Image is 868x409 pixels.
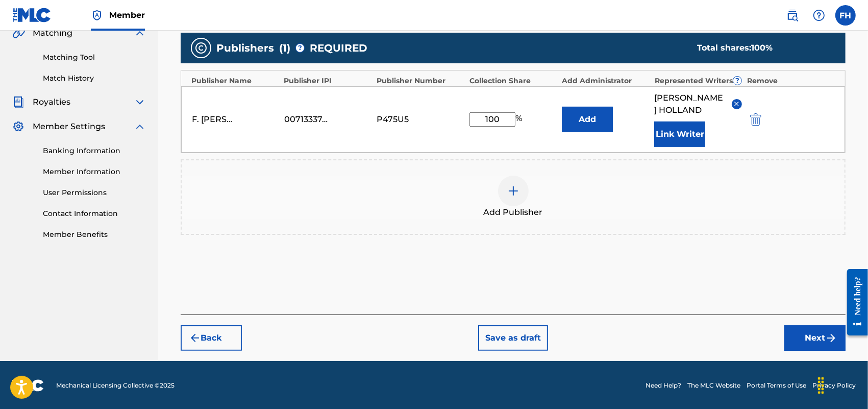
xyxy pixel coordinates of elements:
div: Drag [813,370,829,401]
img: 7ee5dd4eb1f8a8e3ef2f.svg [189,332,201,344]
a: Contact Information [43,208,146,219]
img: MLC Logo [12,8,52,22]
span: Member Settings [33,121,105,133]
button: Back [181,325,242,351]
img: expand [134,121,146,133]
button: Add [562,107,613,132]
span: REQUIRED [310,40,367,56]
div: Represented Writers [655,76,742,86]
a: Banking Information [43,146,146,156]
div: Publisher Name [191,76,279,86]
a: Member Benefits [43,229,146,240]
div: Remove [747,76,835,86]
img: help [813,9,825,21]
div: User Menu [835,5,856,26]
span: Royalties [33,96,70,108]
a: Need Help? [646,381,681,390]
span: ? [733,77,741,85]
span: ( 1 ) [279,40,290,56]
span: Member [109,9,145,21]
img: search [786,9,799,21]
button: Link Writer [654,122,705,147]
span: 100 % [752,43,773,53]
a: Match History [43,73,146,84]
div: Publisher Number [377,76,464,86]
img: expand [134,96,146,108]
span: [PERSON_NAME] HOLLAND [654,92,724,116]
span: % [515,112,525,127]
img: f7272a7cc735f4ea7f67.svg [825,332,837,344]
img: expand [134,27,146,39]
div: Publisher IPI [284,76,372,86]
span: Mechanical Licensing Collective © 2025 [56,381,175,390]
img: logo [12,379,44,392]
img: Royalties [12,96,24,108]
div: Add Administrator [562,76,650,86]
img: Member Settings [12,121,24,133]
a: User Permissions [43,187,146,198]
div: Collection Share [469,76,557,86]
span: ? [296,44,304,52]
img: Matching [12,27,25,39]
img: publishers [195,42,207,54]
span: Add Publisher [484,206,543,219]
a: The MLC Website [687,381,740,390]
a: Matching Tool [43,52,146,63]
a: Public Search [782,5,803,26]
img: add [507,185,519,197]
div: Total shares: [698,42,825,54]
button: Save as draft [478,325,548,351]
div: Help [809,5,829,26]
iframe: Chat Widget [817,360,868,409]
a: Privacy Policy [812,381,856,390]
img: 12a2ab48e56ec057fbd8.svg [750,113,761,126]
img: remove-from-list-button [733,100,740,108]
a: Member Information [43,166,146,177]
span: Matching [33,27,72,39]
iframe: Resource Center [839,261,868,343]
img: Top Rightsholder [91,9,103,21]
a: Portal Terms of Use [747,381,806,390]
button: Next [784,325,846,351]
span: Publishers [216,40,274,56]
